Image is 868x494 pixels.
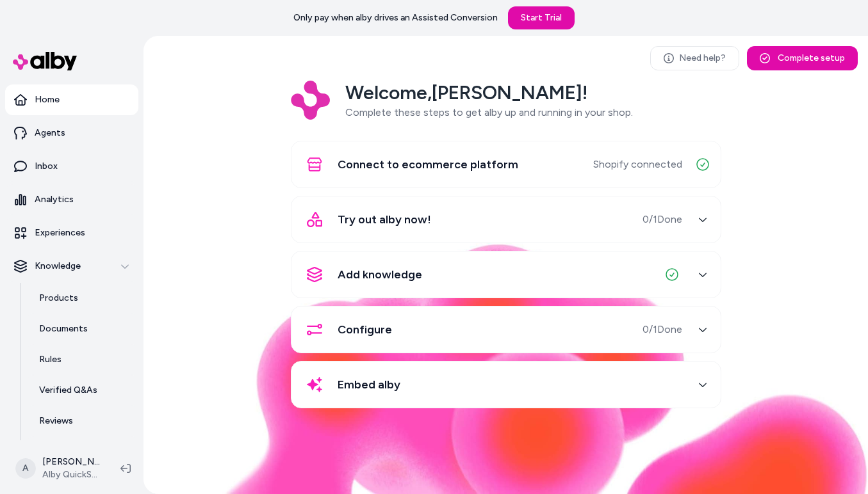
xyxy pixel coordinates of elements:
p: Documents [39,323,88,335]
a: Start Trial [508,6,575,29]
a: Inbox [5,151,138,182]
button: A[PERSON_NAME]Alby QuickStart Store [8,448,110,489]
p: Rules [39,353,61,366]
span: Alby QuickStart Store [42,468,100,481]
p: Reviews [39,415,73,427]
img: Logo [291,81,330,120]
p: Experiences [35,227,85,239]
h2: Welcome, [PERSON_NAME] ! [345,81,633,105]
a: Need help? [650,46,739,70]
a: Verified Q&As [26,375,138,406]
img: alby Bubble [143,243,868,494]
p: Home [35,93,60,106]
button: Add knowledge [299,259,713,290]
button: Complete setup [747,46,858,70]
span: 0 / 1 Done [643,212,682,227]
img: alby Logo [13,52,77,70]
span: Embed alby [338,376,400,394]
p: Agents [35,127,65,139]
p: Only pay when alby drives an Assisted Conversion [293,12,498,24]
a: Home [5,84,138,115]
button: Embed alby [299,369,713,400]
span: Configure [338,321,392,339]
a: Reviews [26,406,138,436]
p: Inbox [35,160,58,173]
a: Experiences [5,218,138,248]
span: Try out alby now! [338,211,431,228]
button: Connect to ecommerce platformShopify connected [299,149,713,180]
button: Knowledge [5,251,138,282]
p: Products [39,292,78,305]
a: Documents [26,314,138,344]
p: Analytics [35,193,74,206]
a: Rules [26,344,138,375]
span: Complete these steps to get alby up and running in your shop. [345,106,633,118]
span: 0 / 1 Done [643,322,682,337]
a: Agents [5,118,138,148]
button: Configure0/1Done [299,314,713,345]
span: Connect to ecommerce platform [338,155,518,173]
p: [PERSON_NAME] [42,456,100,468]
span: Shopify connected [593,157,682,172]
a: Products [26,283,138,314]
p: Verified Q&As [39,384,97,397]
span: A [15,458,36,479]
span: Add knowledge [338,266,422,283]
p: Knowledge [35,260,81,273]
button: Try out alby now!0/1Done [299,204,713,235]
a: Analytics [5,184,138,215]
